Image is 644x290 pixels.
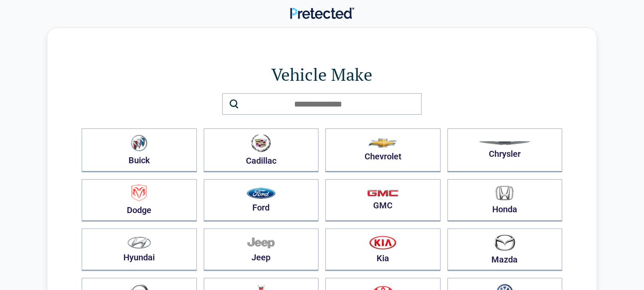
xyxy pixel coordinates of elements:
button: GMC [325,179,441,222]
button: Honda [448,179,563,222]
button: Dodge [82,179,197,222]
button: Chrysler [448,128,563,172]
h1: Vehicle Make [82,62,562,86]
button: Mazda [448,229,563,271]
button: Buick [82,128,197,172]
button: Cadillac [204,128,319,172]
button: Chevrolet [325,128,441,172]
button: Jeep [204,229,319,271]
button: Hyundai [82,229,197,271]
button: Kia [325,229,441,271]
button: Ford [204,179,319,222]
